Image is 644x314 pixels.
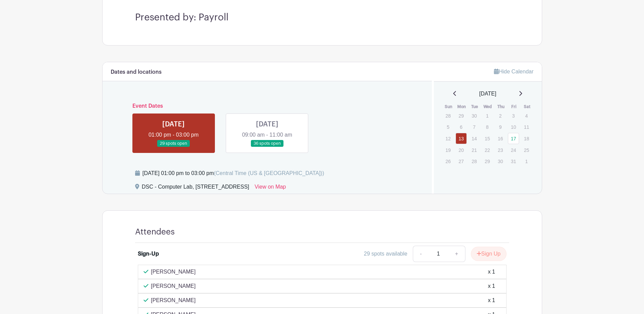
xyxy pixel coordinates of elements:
[135,227,175,237] h4: Attendees
[127,103,408,109] h6: Event Dates
[495,122,506,132] p: 9
[138,250,159,258] div: Sign-Up
[456,110,467,121] p: 29
[495,133,506,144] p: 16
[521,145,532,155] p: 25
[468,145,480,155] p: 21
[471,247,507,261] button: Sign Up
[508,110,519,121] p: 3
[508,122,519,132] p: 10
[442,122,454,132] p: 5
[495,110,506,121] p: 2
[456,133,467,144] a: 13
[442,156,454,167] p: 26
[111,69,162,75] h6: Dates and locations
[521,110,532,121] p: 4
[482,133,493,144] p: 15
[521,122,532,132] p: 11
[455,103,468,110] th: Mon
[508,133,519,144] a: 17
[151,296,196,304] p: [PERSON_NAME]
[468,122,480,132] p: 7
[481,103,495,110] th: Wed
[442,103,455,110] th: Sun
[143,169,324,177] div: [DATE] 01:00 pm to 03:00 pm
[482,145,493,155] p: 22
[494,103,508,110] th: Thu
[456,156,467,167] p: 27
[495,145,506,155] p: 23
[488,268,495,276] div: x 1
[151,282,196,290] p: [PERSON_NAME]
[135,12,509,23] h3: Presented by: Payroll
[508,156,519,167] p: 31
[494,69,533,74] a: Hide Calendar
[448,246,465,262] a: +
[521,133,532,144] p: 18
[482,122,493,132] p: 8
[482,156,493,167] p: 29
[508,145,519,155] p: 24
[468,110,480,121] p: 30
[255,183,286,194] a: View on Map
[442,133,454,144] p: 12
[413,246,428,262] a: -
[468,133,480,144] p: 14
[520,103,534,110] th: Sat
[468,103,481,110] th: Tue
[456,122,467,132] p: 6
[456,145,467,155] p: 20
[214,170,324,176] span: (Central Time (US & [GEOGRAPHIC_DATA]))
[482,110,493,121] p: 1
[142,183,250,194] div: DSC - Computer Lab, [STREET_ADDRESS]
[442,110,454,121] p: 28
[364,250,407,258] div: 29 spots available
[521,156,532,167] p: 1
[488,282,495,290] div: x 1
[495,156,506,167] p: 30
[508,103,521,110] th: Fri
[151,268,196,276] p: [PERSON_NAME]
[488,296,495,304] div: x 1
[442,145,454,155] p: 19
[468,156,480,167] p: 28
[479,90,496,98] span: [DATE]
